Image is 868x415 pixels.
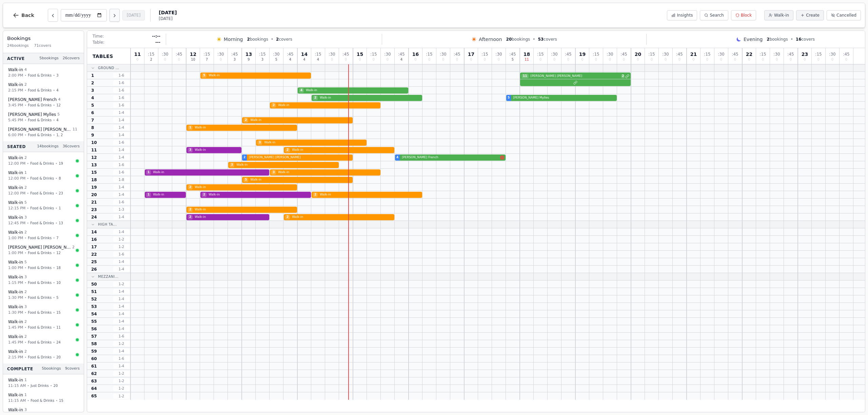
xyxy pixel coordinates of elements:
[56,280,61,285] span: 10
[4,242,82,258] button: [PERSON_NAME] [PERSON_NAME]21:00 PM•Food & Drinks•12
[384,52,391,56] span: : 30
[8,230,23,235] span: Walk-in
[24,280,26,285] span: •
[387,58,389,61] span: 0
[24,88,26,93] span: •
[4,124,82,140] button: [PERSON_NAME] [PERSON_NAME]116:00 PM•Food & Drinks•1, 2
[4,257,82,273] button: Walk-in 51:00 PM•Food & Drinks•18
[93,34,104,39] span: Time:
[53,250,55,255] span: •
[468,52,474,57] span: 17
[843,52,849,56] span: : 45
[428,58,430,61] span: 0
[648,52,655,56] span: : 15
[58,97,60,103] span: 4
[30,206,54,211] span: Food & Drinks
[59,161,63,166] span: 19
[8,112,56,117] span: [PERSON_NAME] Mylles
[28,355,52,360] span: Food & Drinks
[317,58,319,61] span: 4
[190,52,196,57] span: 12
[607,52,613,56] span: : 30
[767,37,788,42] span: bookings
[414,58,416,61] span: 0
[301,52,308,57] span: 14
[56,340,61,345] span: 24
[8,289,23,295] span: Walk-in
[8,310,23,315] span: 1:30 PM
[8,220,25,226] span: 12:45 PM
[512,58,514,61] span: 5
[24,118,26,123] span: •
[8,377,23,383] span: Walk-in
[412,52,419,57] span: 16
[579,52,586,57] span: 19
[53,355,55,360] span: •
[8,260,23,265] span: Walk-in
[329,52,335,56] span: : 30
[24,304,27,310] span: 3
[59,176,61,181] span: 8
[506,37,512,42] span: 20
[565,52,571,56] span: : 45
[275,58,277,61] span: 5
[110,9,120,22] button: Next day
[8,67,23,72] span: Walk-in
[303,58,305,61] span: 4
[4,109,82,125] button: [PERSON_NAME] Mylles55:45 PM•Food & Drinks•4
[56,295,58,300] span: 5
[24,355,26,360] span: •
[484,58,486,61] span: 0
[767,37,769,42] span: 2
[710,13,724,18] span: Search
[24,289,27,295] span: 2
[53,103,55,108] span: •
[24,334,27,340] span: 2
[700,10,728,20] button: Search
[30,191,54,196] span: Food & Drinks
[796,37,815,42] span: covers
[24,325,26,330] span: •
[57,112,60,118] span: 5
[506,37,530,42] span: bookings
[8,97,57,102] span: [PERSON_NAME] French
[30,161,54,166] span: Food & Drinks
[4,375,82,391] button: Walk-in 111:15 AM•Just Drinks•20
[122,10,145,20] button: [DATE]
[8,354,23,360] span: 2:15 PM
[28,118,52,123] span: Food & Drinks
[677,13,693,18] span: Insights
[8,175,25,181] span: 12:00 PM
[635,52,641,57] span: 20
[8,392,23,398] span: Walk-in
[8,127,71,132] span: [PERSON_NAME] [PERSON_NAME]
[4,347,82,362] button: Walk-in 22:15 PM•Food & Drinks•20
[8,200,23,205] span: Walk-in
[259,52,265,56] span: : 15
[829,52,835,56] span: : 30
[56,132,63,138] span: 1, 2
[7,7,40,23] button: Back
[55,191,57,196] span: •
[24,235,26,241] span: •
[224,36,243,43] span: Morning
[773,52,780,56] span: : 30
[21,13,34,18] span: Back
[56,103,61,108] span: 12
[24,67,27,73] span: 4
[8,87,23,93] span: 2:15 PM
[56,355,61,360] span: 20
[4,302,82,318] button: Walk-in 31:30 PM•Food & Drinks•15
[159,16,177,21] span: [DATE]
[741,13,752,18] span: Block
[398,52,405,56] span: : 45
[4,183,82,199] button: Walk-in 212:00 PM•Food & Drinks•23
[134,52,141,57] span: 11
[8,319,23,325] span: Walk-in
[8,72,23,78] span: 2:00 PM
[248,58,250,61] span: 9
[524,52,530,57] span: 18
[4,153,82,169] button: Walk-in 212:00 PM•Food & Drinks•19
[59,398,63,403] span: 15
[8,205,25,211] span: 12:15 PM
